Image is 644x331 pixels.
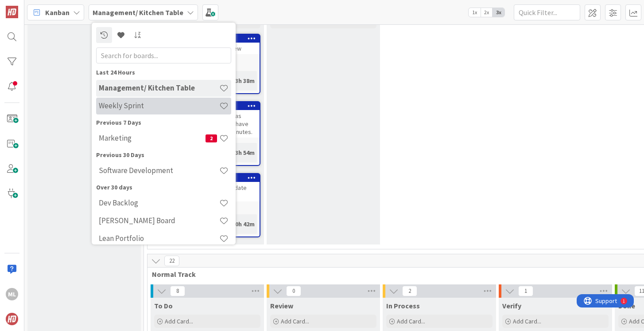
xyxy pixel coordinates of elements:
[513,317,541,325] span: Add Card...
[270,301,293,310] span: Review
[96,47,231,63] input: Search for boards...
[99,101,219,110] h4: Weekly Sprint
[96,118,231,127] div: Previous 7 Days
[206,134,217,142] span: 2
[99,83,219,92] h4: Management/ Kitchen Table
[6,288,18,300] div: ML
[518,286,533,296] span: 1
[19,1,40,12] span: Support
[286,286,301,296] span: 0
[502,301,521,310] span: Verify
[6,6,18,18] img: Visit kanbanzone.com
[514,4,580,20] input: Quick Filter...
[397,317,425,325] span: Add Card...
[99,134,206,142] h4: Marketing
[99,166,219,175] h4: Software Development
[164,256,179,266] span: 22
[6,313,18,325] img: avatar
[96,150,231,160] div: Previous 30 Days
[93,8,183,17] b: Management/ Kitchen Table
[402,286,417,296] span: 2
[493,8,504,17] span: 3x
[386,301,420,310] span: In Process
[154,301,173,310] span: To Do
[96,183,231,192] div: Over 30 days
[281,317,309,325] span: Add Card...
[170,286,185,296] span: 8
[221,219,257,229] div: 1d 20h 42m
[46,4,48,11] div: 1
[469,8,481,17] span: 1x
[481,8,493,17] span: 2x
[230,76,257,86] div: 23h 38m
[99,234,219,243] h4: Lean Portfolio
[165,317,193,325] span: Add Card...
[45,7,70,18] span: Kanban
[225,148,257,158] div: 1d 3h 54m
[99,216,219,225] h4: [PERSON_NAME] Board
[99,198,219,207] h4: Dev Backlog
[96,68,231,77] div: Last 24 Hours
